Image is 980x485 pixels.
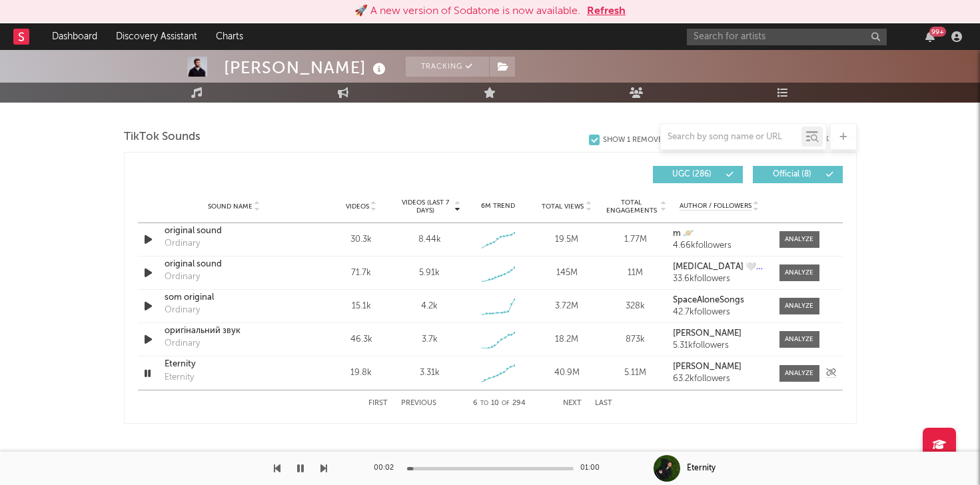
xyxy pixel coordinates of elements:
div: 5.31k followers [673,341,765,350]
span: to [480,400,488,406]
button: 99+ [925,31,935,42]
span: UGC ( 286 ) [662,171,723,179]
div: 3.72M [536,300,598,313]
div: 5.91k [419,266,440,280]
div: Ordinary [165,237,200,250]
a: оригінальний звук [165,324,304,338]
strong: [PERSON_NAME] [673,329,741,338]
button: Tracking [406,57,489,77]
strong: [MEDICAL_DATA] 🤍🖤 [673,262,767,271]
input: Search by song name or URL [661,132,801,143]
div: 00:02 [374,460,400,476]
div: 3.7k [422,333,438,346]
div: Eternity [687,462,716,474]
a: original sound [165,225,304,238]
div: 6M Trend [467,201,529,211]
div: Eternity [165,371,194,384]
strong: m 🪐 [673,229,694,238]
div: 71.7k [330,266,392,280]
div: 30.3k [330,233,392,246]
div: 3.31k [420,366,440,380]
span: Official ( 8 ) [761,171,823,179]
button: Refresh [587,3,626,19]
div: 19.8k [330,366,392,380]
div: Ordinary [165,337,200,350]
div: 6 10 294 [463,396,536,412]
span: Total Engagements [604,199,658,215]
button: Official(8) [753,166,843,183]
div: 99 + [929,27,946,37]
a: [MEDICAL_DATA] 🤍🖤 [673,262,765,272]
div: Ordinary [165,270,200,284]
div: 4.2k [421,300,438,313]
a: som original [165,291,304,304]
button: Previous [401,400,436,407]
div: 11M [604,266,666,280]
a: Dashboard [43,23,107,50]
span: Author / Followers [680,202,751,211]
div: 145M [536,266,598,280]
div: 01:00 [580,460,607,476]
div: 19.5M [536,233,598,246]
div: 18.2M [536,333,598,346]
div: 328k [604,300,666,313]
div: 15.1k [330,300,392,313]
div: 33.6k followers [673,274,765,284]
span: Instagram Reel Sounds [124,450,243,466]
div: 🚀 A new version of Sodatone is now available. [354,3,580,19]
strong: SpaceAloneSongs [673,296,744,304]
span: Total Views [542,203,584,211]
input: Search for artists [687,29,887,45]
div: 4.66k followers [673,241,765,250]
div: 42.7k followers [673,308,765,317]
div: 1.77M [604,233,666,246]
button: UGC(286) [653,166,743,183]
a: SpaceAloneSongs [673,296,765,305]
strong: [PERSON_NAME] [673,362,741,371]
span: of [502,400,510,406]
span: Videos [346,203,369,211]
a: Discovery Assistant [107,23,207,50]
div: Ordinary [165,304,200,317]
a: original sound [165,258,304,271]
div: 63.2k followers [673,374,765,384]
button: Last [595,400,612,407]
button: First [368,400,388,407]
div: 873k [604,333,666,346]
div: 5.11M [604,366,666,380]
button: Next [563,400,582,407]
div: 40.9M [536,366,598,380]
a: m 🪐 [673,229,765,239]
a: Charts [207,23,252,50]
span: Sound Name [208,203,252,211]
a: [PERSON_NAME] [673,362,765,372]
div: 8.44k [418,233,441,246]
div: 46.3k [330,333,392,346]
a: [PERSON_NAME] [673,329,765,338]
a: Eternity [165,358,304,371]
div: [PERSON_NAME] [224,57,389,79]
span: Videos (last 7 days) [398,199,452,215]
